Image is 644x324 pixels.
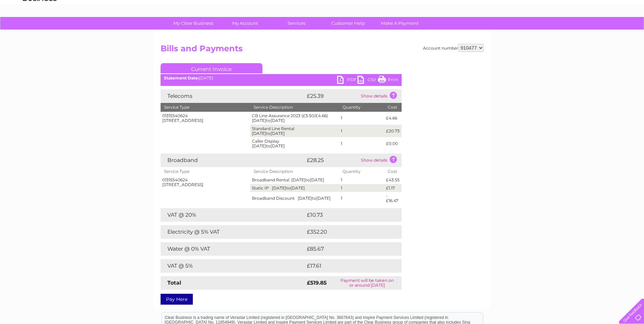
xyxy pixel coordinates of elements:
[541,29,556,34] a: Energy
[250,137,339,150] td: Caller Display [DATE] [DATE]
[165,17,221,30] a: My Clear Business
[162,178,249,187] div: 01315540624 [STREET_ADDRESS]
[359,154,402,167] td: Show details
[585,29,595,34] a: Blog
[164,75,199,80] b: Statement Date:
[161,259,305,273] td: VAT @ 5%
[266,131,271,136] span: to
[161,167,251,176] th: Service Type
[305,89,359,103] td: £25.39
[384,137,401,150] td: £0.00
[217,17,273,30] a: My Account
[599,29,615,34] a: Contact
[266,143,271,148] span: to
[161,208,305,222] td: VAT @ 20%
[250,112,339,125] td: CB Line Assurance 2023 (£3.50/£4.66) [DATE] [DATE]
[359,89,402,103] td: Show details
[339,137,384,150] td: 1
[167,280,181,286] strong: Total
[286,185,291,191] span: to
[372,17,428,30] a: Make A Payment
[250,103,339,112] th: Service Description
[161,103,251,112] th: Service Type
[161,242,305,256] td: Water @ 0% VAT
[320,17,376,30] a: Customer Help
[337,76,357,86] a: PDF
[250,125,339,138] td: Standard Line Rental [DATE] [DATE]
[305,208,387,222] td: £10.73
[161,63,262,73] a: Current Invoice
[305,259,386,273] td: £17.61
[161,294,193,305] a: Pay Here
[516,3,563,12] a: 0333 014 3131
[384,112,401,125] td: £4.66
[525,29,537,34] a: Water
[560,29,581,34] a: Telecoms
[250,167,339,176] th: Service Description
[378,76,398,86] a: Print
[306,177,310,182] span: to
[312,196,316,201] span: to
[250,192,339,205] td: Broadband Discount [DATE] [DATE]
[250,176,339,184] td: Broadband Rental [DATE] [DATE]
[357,76,378,86] a: CSV
[384,167,401,176] th: Cost
[384,125,401,138] td: £20.73
[423,44,484,52] div: Account number
[384,184,401,192] td: £1.17
[339,176,384,184] td: 1
[161,225,305,239] td: Electricity @ 5% VAT
[162,4,483,33] div: Clear Business is a trading name of Verastar Limited (registered in [GEOGRAPHIC_DATA] No. 3667643...
[622,29,638,34] a: Log out
[339,125,384,138] td: 1
[162,113,249,123] div: 01315540624 [STREET_ADDRESS]
[161,154,305,167] td: Broadband
[384,176,401,184] td: £43.55
[339,112,384,125] td: 1
[307,280,327,286] strong: £519.85
[305,242,388,256] td: £85.67
[339,167,384,176] th: Quantity
[384,103,401,112] th: Cost
[250,184,339,192] td: Static IP [DATE] [DATE]
[161,44,484,57] h2: Bills and Payments
[161,76,402,80] div: [DATE]
[339,192,384,205] td: 1
[266,118,271,123] span: to
[161,89,305,103] td: Telecoms
[305,225,389,239] td: £352.20
[269,17,325,30] a: Services
[305,154,359,167] td: £28.25
[339,184,384,192] td: 1
[384,192,401,205] td: -£16.47
[339,103,384,112] th: Quantity
[22,18,57,38] img: logo.png
[333,276,402,290] td: Payment will be taken on or around [DATE]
